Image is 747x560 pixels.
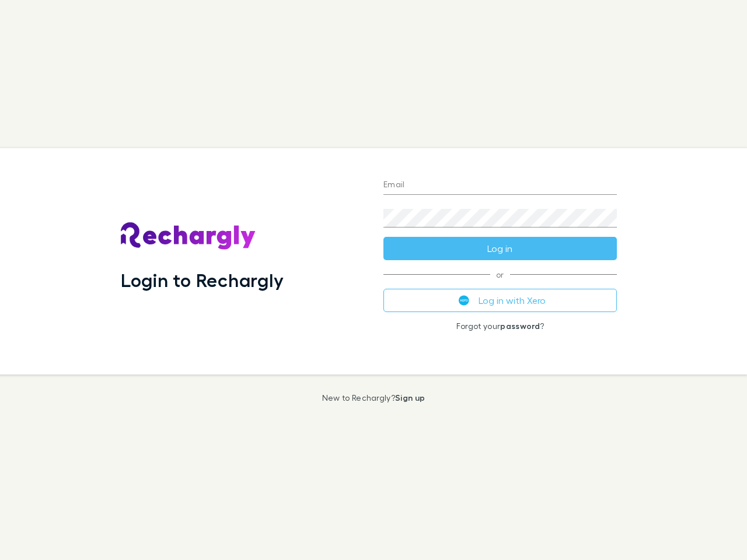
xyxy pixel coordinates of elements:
img: Rechargly's Logo [121,222,256,250]
span: or [383,274,617,275]
p: New to Rechargly? [322,393,425,402]
p: Forgot your ? [383,321,617,331]
img: Xero's logo [459,295,469,306]
a: Sign up [395,393,425,402]
a: password [500,321,540,331]
h1: Login to Rechargly [121,269,284,291]
button: Log in [383,237,617,260]
button: Log in with Xero [383,289,617,312]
